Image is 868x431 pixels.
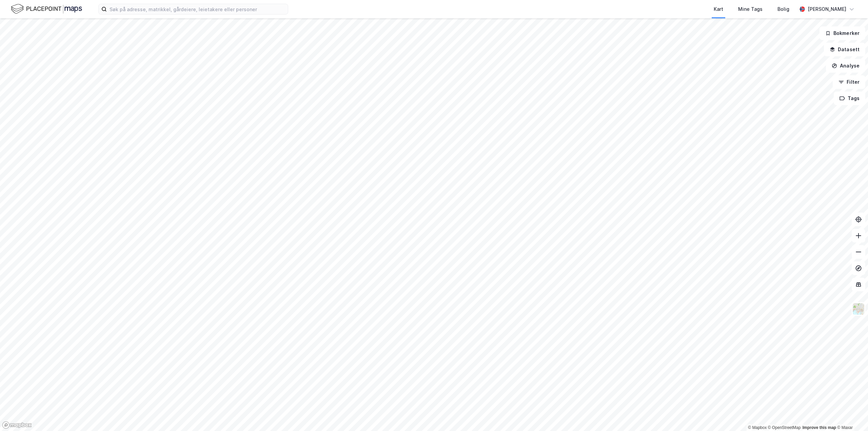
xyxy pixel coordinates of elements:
[748,425,767,430] a: Mapbox
[803,425,836,430] a: Improve this map
[834,92,865,105] button: Tags
[738,5,763,13] div: Mine Tags
[820,26,865,40] button: Bokmerker
[824,43,865,56] button: Datasett
[808,5,846,13] div: [PERSON_NAME]
[11,3,82,15] img: logo.f888ab2527a4732fd821a326f86c7f29.svg
[2,421,32,429] a: Mapbox homepage
[834,398,868,431] iframe: Chat Widget
[714,5,723,13] div: Kart
[107,4,288,14] input: Søk på adresse, matrikkel, gårdeiere, leietakere eller personer
[852,302,865,315] img: Z
[833,75,865,89] button: Filter
[768,425,801,430] a: OpenStreetMap
[826,59,865,73] button: Analyse
[777,5,789,13] div: Bolig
